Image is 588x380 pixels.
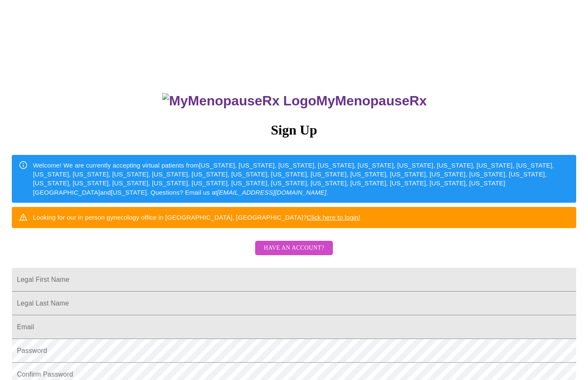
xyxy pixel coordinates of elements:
div: Welcome! We are currently accepting virtual patients from [US_STATE], [US_STATE], [US_STATE], [US... [33,157,569,201]
button: Have an account? [255,241,332,256]
a: Have an account? [253,250,335,257]
div: Looking for our in person gynecology office in [GEOGRAPHIC_DATA], [GEOGRAPHIC_DATA]? [33,209,360,225]
a: Click here to login! [307,214,360,221]
span: Have an account? [264,243,324,253]
img: MyMenopauseRx Logo [162,93,316,109]
em: [EMAIL_ADDRESS][DOMAIN_NAME] [217,189,327,196]
h3: Sign Up [12,122,576,138]
h3: MyMenopauseRx [13,93,577,109]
